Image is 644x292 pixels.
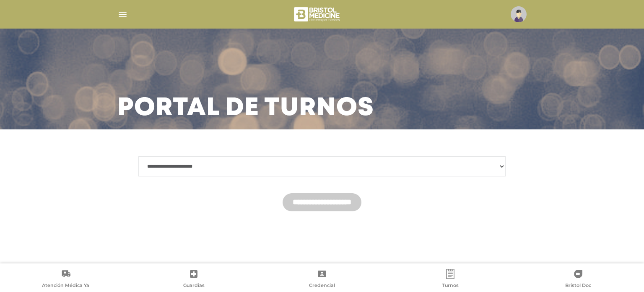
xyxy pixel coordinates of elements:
img: profile-placeholder.svg [511,6,527,22]
a: Guardias [130,269,258,290]
a: Atención Médica Ya [2,269,130,290]
span: Bristol Doc [565,282,591,290]
span: Turnos [442,282,459,290]
h3: Portal de turnos [117,97,374,119]
a: Turnos [386,269,514,290]
span: Guardias [183,282,205,290]
span: Atención Médica Ya [42,282,89,290]
img: Cober_menu-lines-white.svg [117,9,128,20]
a: Credencial [258,269,386,290]
img: bristol-medicine-blanco.png [293,4,343,24]
a: Bristol Doc [514,269,642,290]
span: Credencial [309,282,335,290]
